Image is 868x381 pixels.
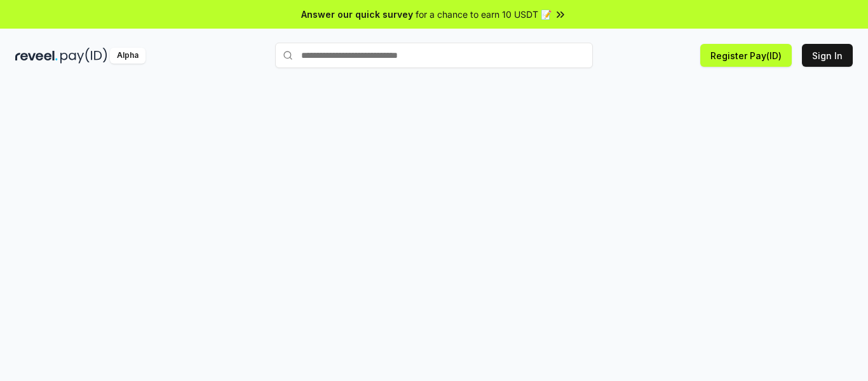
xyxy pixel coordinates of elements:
[416,8,552,21] span: for a chance to earn 10 USDT 📝
[15,48,58,64] img: reveel_dark
[60,48,107,64] img: pay_id
[301,8,413,21] span: Answer our quick survey
[110,48,146,64] div: Alpha
[700,44,792,67] button: Register Pay(ID)
[802,44,853,67] button: Sign In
